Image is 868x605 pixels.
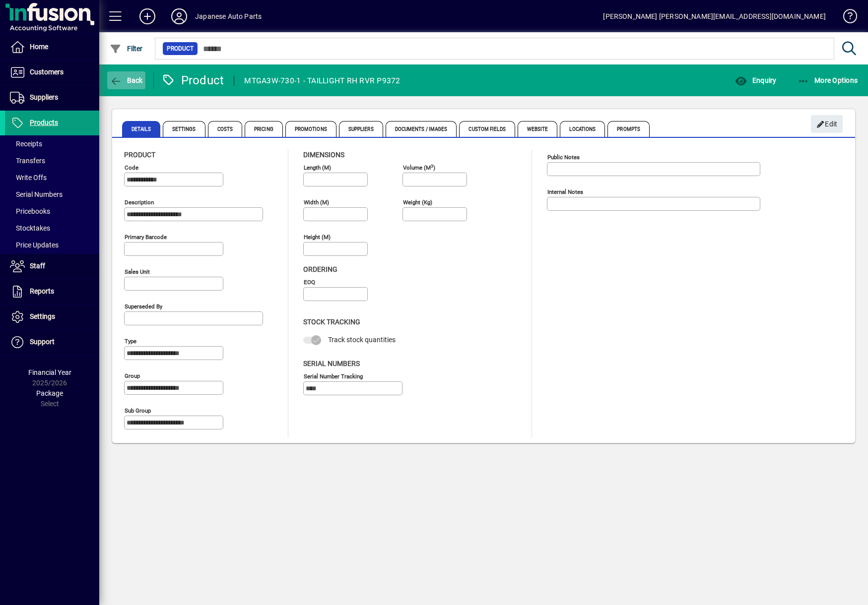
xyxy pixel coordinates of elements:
span: Settings [30,312,55,320]
span: Ordering [303,265,337,273]
span: Edit [816,116,838,132]
mat-label: Public Notes [547,154,580,161]
a: Serial Numbers [5,186,99,203]
span: Details [122,121,160,137]
mat-label: Sales unit [125,268,150,275]
mat-label: Type [125,338,136,345]
span: Suppliers [339,121,383,137]
a: Suppliers [5,85,99,110]
button: Enquiry [733,71,779,89]
mat-label: EOQ [304,279,315,286]
mat-label: Volume (m ) [403,164,435,171]
span: Financial Year [28,368,71,376]
mat-label: Internal Notes [547,188,583,195]
span: Product [167,44,194,54]
span: Documents / Images [386,121,457,137]
button: Filter [107,40,145,58]
span: Receipts [10,140,42,148]
span: Back [110,76,143,84]
a: Staff [5,254,99,279]
span: Prompts [607,121,650,137]
mat-label: Group [125,372,140,379]
mat-label: Weight (Kg) [403,199,432,206]
span: Costs [208,121,243,137]
span: Dimensions [303,151,344,159]
span: Custom Fields [459,121,515,137]
mat-label: Superseded by [125,303,162,310]
a: Support [5,330,99,355]
a: Pricebooks [5,203,99,220]
sup: 3 [431,163,433,168]
app-page-header-button: Back [99,71,154,89]
a: Customers [5,60,99,85]
button: Back [107,71,145,89]
span: More Options [798,76,858,84]
span: Package [36,389,63,397]
mat-label: Height (m) [304,234,331,241]
span: Promotions [285,121,336,137]
span: Customers [30,68,64,76]
a: Stocktakes [5,220,99,237]
mat-label: Length (m) [304,164,331,171]
a: Settings [5,304,99,329]
span: Support [30,338,55,346]
button: Profile [163,7,195,25]
div: Product [161,72,224,88]
a: Reports [5,279,99,304]
span: Staff [30,262,45,270]
span: Serial Numbers [303,360,360,367]
span: Filter [110,45,143,53]
a: Transfers [5,152,99,169]
mat-label: Serial Number tracking [304,372,363,379]
span: Product [124,151,155,159]
mat-label: Sub group [125,407,151,414]
div: MTGA3W-730-1 - TAILLIGHT RH RVR P9372 [244,73,400,89]
a: Price Updates [5,237,99,253]
a: Receipts [5,135,99,152]
span: Home [30,43,48,51]
span: Products [30,119,58,126]
span: Settings [163,121,205,137]
div: [PERSON_NAME] [PERSON_NAME][EMAIL_ADDRESS][DOMAIN_NAME] [603,8,826,24]
mat-label: Width (m) [304,199,329,206]
a: Knowledge Base [836,2,856,34]
span: Website [518,121,558,137]
span: Reports [30,287,54,295]
span: Transfers [10,157,45,165]
span: Stocktakes [10,224,50,232]
span: Pricing [245,121,283,137]
button: Add [132,7,163,25]
mat-label: Code [125,164,138,171]
button: More Options [795,71,861,89]
span: Price Updates [10,241,59,249]
mat-label: Description [125,199,154,206]
a: Home [5,35,99,60]
span: Locations [560,121,605,137]
mat-label: Primary barcode [125,234,167,241]
span: Enquiry [735,76,776,84]
span: Serial Numbers [10,190,63,198]
span: Stock Tracking [303,318,360,326]
span: Write Offs [10,174,47,181]
a: Write Offs [5,169,99,186]
span: Suppliers [30,93,58,101]
div: Japanese Auto Parts [195,8,262,24]
span: Pricebooks [10,207,50,215]
button: Edit [811,115,843,133]
span: Track stock quantities [328,336,396,344]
